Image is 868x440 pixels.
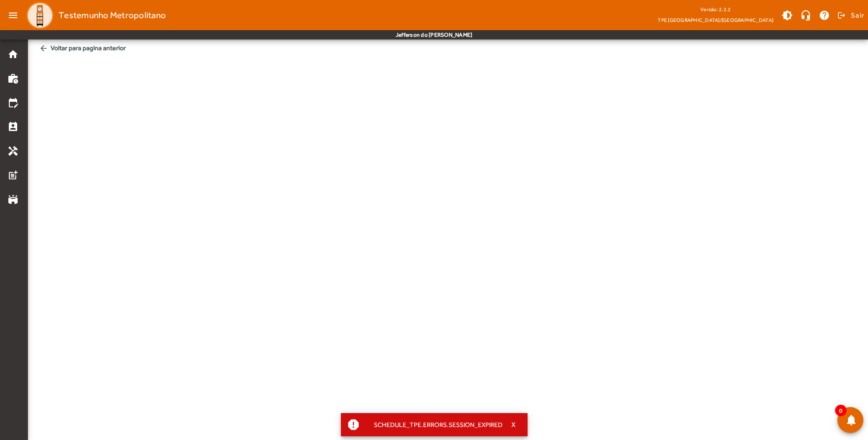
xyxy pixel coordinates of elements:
mat-icon: home [7,49,19,60]
mat-icon: arrow_back [39,44,48,53]
div: Versão: 2.2.2 [658,4,773,15]
span: Sair [851,8,864,23]
span: Voltar para pagina anterior [35,39,861,57]
a: Testemunho Metropolitano [22,1,166,29]
span: Testemunho Metropolitano [59,8,166,23]
div: SCHEDULE_TPE.ERRORS.SESSION_EXPIRED [366,418,503,431]
img: Logo TPE [26,1,54,29]
span: TPE [GEOGRAPHIC_DATA]/[GEOGRAPHIC_DATA] [658,15,773,25]
mat-icon: report [346,418,360,432]
button: X [503,420,526,429]
button: Sair [836,8,864,22]
mat-icon: menu [4,6,22,25]
span: X [511,420,516,429]
span: 0 [835,405,847,416]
